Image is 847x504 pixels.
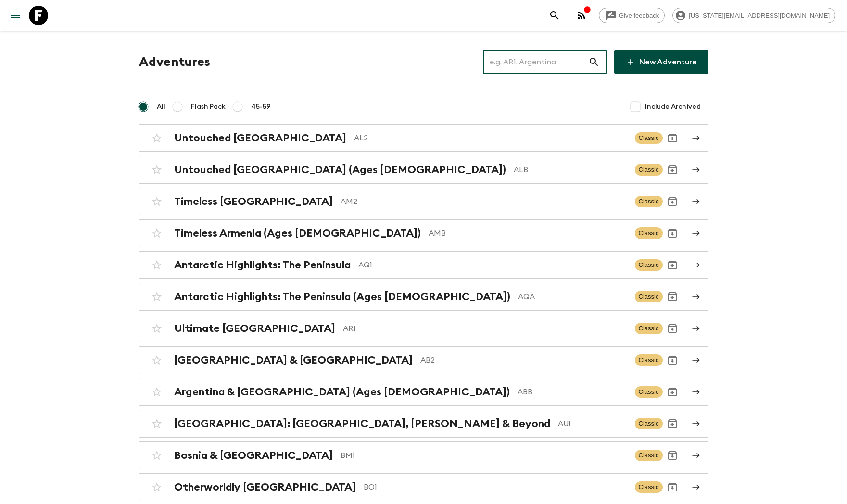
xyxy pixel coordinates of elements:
[174,195,333,208] h2: Timeless [GEOGRAPHIC_DATA]
[635,164,663,176] span: Classic
[518,291,627,302] p: AQA
[174,290,510,303] h2: Antarctic Highlights: The Peninsula (Ages [DEMOGRAPHIC_DATA])
[157,102,165,112] span: All
[514,164,627,176] p: ALB
[139,219,708,247] a: Timeless Armenia (Ages [DEMOGRAPHIC_DATA])AMBClassicArchive
[174,386,510,398] h2: Argentina & [GEOGRAPHIC_DATA] (Ages [DEMOGRAPHIC_DATA])
[635,132,663,144] span: Classic
[139,346,708,374] a: [GEOGRAPHIC_DATA] & [GEOGRAPHIC_DATA]AB2ClassicArchive
[635,259,663,271] span: Classic
[614,50,708,74] a: New Adventure
[343,323,627,334] p: AR1
[358,259,627,271] p: AQ1
[139,441,708,469] a: Bosnia & [GEOGRAPHIC_DATA]BM1ClassicArchive
[483,49,588,76] input: e.g. AR1, Argentina
[663,414,682,433] button: Archive
[341,196,627,207] p: AM2
[174,227,421,239] h2: Timeless Armenia (Ages [DEMOGRAPHIC_DATA])
[174,132,346,144] h2: Untouched [GEOGRAPHIC_DATA]
[663,287,682,306] button: Archive
[663,160,682,179] button: Archive
[683,12,835,19] span: [US_STATE][EMAIL_ADDRESS][DOMAIN_NAME]
[663,128,682,148] button: Archive
[518,386,627,398] p: ABB
[635,291,663,302] span: Classic
[663,351,682,370] button: Archive
[174,259,351,271] h2: Antarctic Highlights: The Peninsula
[663,192,682,211] button: Archive
[139,188,708,215] a: Timeless [GEOGRAPHIC_DATA]AM2ClassicArchive
[139,315,708,342] a: Ultimate [GEOGRAPHIC_DATA]AR1ClassicArchive
[614,12,664,19] span: Give feedback
[251,102,271,112] span: 45-59
[139,410,708,438] a: [GEOGRAPHIC_DATA]: [GEOGRAPHIC_DATA], [PERSON_NAME] & BeyondAU1ClassicArchive
[191,102,226,112] span: Flash Pack
[174,481,356,493] h2: Otherworldly [GEOGRAPHIC_DATA]
[420,354,627,366] p: AB2
[354,132,627,144] p: AL2
[139,52,210,72] h1: Adventures
[663,255,682,275] button: Archive
[6,6,25,25] button: menu
[663,446,682,465] button: Archive
[139,156,708,184] a: Untouched [GEOGRAPHIC_DATA] (Ages [DEMOGRAPHIC_DATA])ALBClassicArchive
[635,450,663,461] span: Classic
[635,196,663,207] span: Classic
[139,124,708,152] a: Untouched [GEOGRAPHIC_DATA]AL2ClassicArchive
[558,418,627,429] p: AU1
[635,481,663,493] span: Classic
[663,319,682,338] button: Archive
[545,6,564,25] button: search adventures
[663,224,682,243] button: Archive
[174,354,413,366] h2: [GEOGRAPHIC_DATA] & [GEOGRAPHIC_DATA]
[174,417,550,430] h2: [GEOGRAPHIC_DATA]: [GEOGRAPHIC_DATA], [PERSON_NAME] & Beyond
[429,227,627,239] p: AMB
[139,473,708,501] a: Otherworldly [GEOGRAPHIC_DATA]BO1ClassicArchive
[645,102,701,112] span: Include Archived
[599,8,665,23] a: Give feedback
[663,382,682,402] button: Archive
[635,354,663,366] span: Classic
[341,450,627,461] p: BM1
[139,251,708,279] a: Antarctic Highlights: The PeninsulaAQ1ClassicArchive
[139,283,708,311] a: Antarctic Highlights: The Peninsula (Ages [DEMOGRAPHIC_DATA])AQAClassicArchive
[174,449,333,462] h2: Bosnia & [GEOGRAPHIC_DATA]
[635,386,663,398] span: Classic
[174,164,506,176] h2: Untouched [GEOGRAPHIC_DATA] (Ages [DEMOGRAPHIC_DATA])
[635,227,663,239] span: Classic
[364,481,627,493] p: BO1
[139,378,708,406] a: Argentina & [GEOGRAPHIC_DATA] (Ages [DEMOGRAPHIC_DATA])ABBClassicArchive
[635,323,663,334] span: Classic
[635,418,663,429] span: Classic
[174,322,335,335] h2: Ultimate [GEOGRAPHIC_DATA]
[672,8,835,23] div: [US_STATE][EMAIL_ADDRESS][DOMAIN_NAME]
[663,478,682,497] button: Archive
